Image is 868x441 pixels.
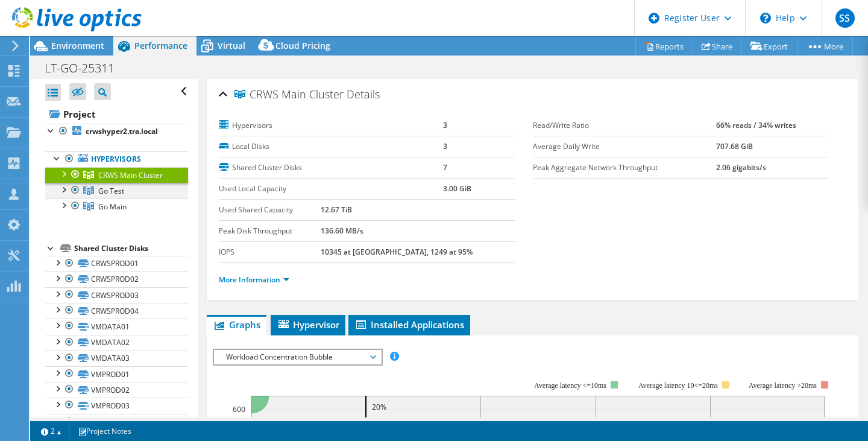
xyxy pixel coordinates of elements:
[45,303,188,319] a: CRWSPROD04
[716,141,753,151] b: 707.68 GiB
[321,226,363,236] b: 136.60 MB/s
[219,119,443,132] label: Hypervisors
[347,87,380,101] span: Details
[218,40,245,51] span: Virtual
[45,414,188,430] a: VMPROD04
[219,274,289,285] a: More Information
[749,381,817,390] text: Average latency >20ms
[233,404,245,414] text: 600
[213,319,260,331] span: Graphs
[33,424,70,439] a: 2
[219,246,321,258] label: IOPS
[354,319,464,331] span: Installed Applications
[45,335,188,351] a: VMDATA02
[219,204,321,216] label: Used Shared Capacity
[219,162,443,174] label: Shared Cluster Disks
[533,162,716,174] label: Peak Aggregate Network Throughput
[219,183,443,195] label: Used Local Capacity
[45,351,188,366] a: VMDATA03
[39,62,133,75] h1: LT-GO-25311
[45,319,188,334] a: VMDATA01
[277,319,339,331] span: Hypervisor
[533,119,716,132] label: Read/Write Ratio
[741,37,797,56] a: Export
[45,167,188,183] a: CRWS Main Cluster
[635,37,693,56] a: Reports
[45,183,188,198] a: Go Test
[835,8,855,28] span: SS
[45,198,188,214] a: Go Main
[86,126,158,136] b: crwshyper2.tra.local
[45,151,188,167] a: Hypervisors
[533,141,716,153] label: Average Daily Write
[45,398,188,413] a: VMPROD03
[45,382,188,398] a: VMPROD02
[51,40,104,51] span: Environment
[716,162,766,173] b: 2.06 gigabits/s
[98,170,163,180] span: CRWS Main Cluster
[443,120,447,130] b: 3
[443,183,471,194] b: 3.00 GiB
[220,350,375,364] span: Workload Concentration Bubble
[760,13,771,24] svg: \n
[693,37,742,56] a: Share
[321,247,473,257] b: 10345 at [GEOGRAPHIC_DATA], 1249 at 95%
[134,40,187,51] span: Performance
[443,162,447,173] b: 7
[74,241,188,256] div: Shared Cluster Disks
[45,256,188,271] a: CRWSPROD01
[797,37,853,56] a: More
[372,402,386,412] text: 20%
[638,381,718,390] tspan: Average latency 10<=20ms
[321,205,352,215] b: 12.67 TiB
[98,186,124,196] span: Go Test
[98,201,127,212] span: Go Main
[45,104,188,124] a: Project
[45,124,188,139] a: crwshyper2.tra.local
[45,366,188,382] a: VMPROD01
[534,381,606,390] tspan: Average latency <=10ms
[716,120,796,130] b: 66% reads / 34% writes
[45,271,188,287] a: CRWSPROD02
[219,141,443,153] label: Local Disks
[219,225,321,237] label: Peak Disk Throughput
[45,287,188,303] a: CRWSPROD03
[443,141,447,151] b: 3
[275,40,330,51] span: Cloud Pricing
[69,424,140,439] a: Project Notes
[234,89,344,101] span: CRWS Main Cluster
